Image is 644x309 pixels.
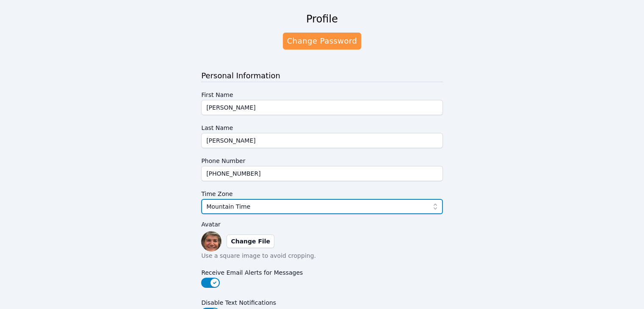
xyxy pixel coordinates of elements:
p: Use a square image to avoid cropping. [201,251,442,260]
label: Phone Number [201,153,442,166]
h3: Personal Information [201,70,442,82]
a: Change Password [283,33,361,50]
label: Last Name [201,120,442,133]
img: preview [201,231,221,251]
label: Time Zone [201,186,442,199]
button: Mountain Time [201,199,442,214]
label: Avatar [201,219,442,229]
label: Receive Email Alerts for Messages [201,265,442,278]
label: Change File [227,235,274,248]
span: Mountain Time [206,201,250,212]
h2: Profile [306,12,338,26]
label: First Name [201,87,442,100]
label: Disable Text Notifications [201,295,442,308]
